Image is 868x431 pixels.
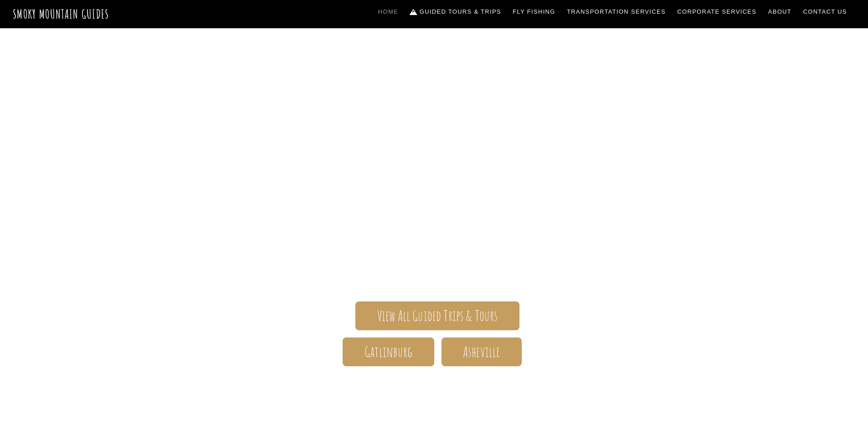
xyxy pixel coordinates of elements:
span: The ONLY one-stop, full Service Guide Company for the Gatlinburg and [GEOGRAPHIC_DATA] side of th... [170,204,699,274]
span: Asheville [463,347,500,357]
a: Smoky Mountain Guides [13,6,109,21]
a: Contact Us [800,2,851,21]
a: View All Guided Trips & Tours [355,301,519,330]
span: View All Guided Trips & Tours [377,311,498,321]
h1: Your adventure starts here. [170,381,699,403]
a: About [765,2,795,21]
a: Home [375,2,402,21]
a: Guided Tours & Trips [406,2,505,21]
span: Smoky Mountain Guides [170,158,699,204]
span: Gatlinburg [365,347,413,357]
a: Fly Fishing [509,2,559,21]
a: Corporate Services [674,2,760,21]
a: Gatlinburg [343,338,434,366]
a: Asheville [442,338,522,366]
a: Transportation Services [563,2,669,21]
